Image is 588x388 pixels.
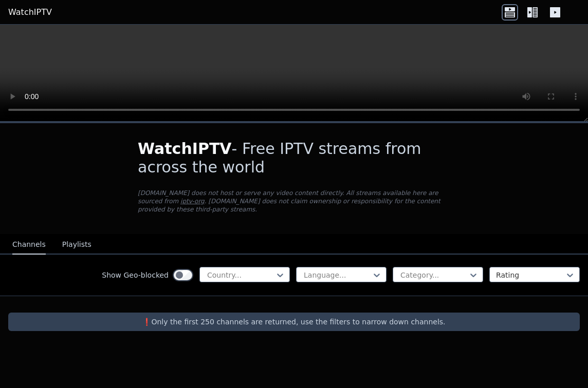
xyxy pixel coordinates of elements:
h1: - Free IPTV streams from across the world [138,140,450,177]
a: iptv-org [180,198,205,205]
span: WatchIPTV [138,140,232,158]
button: Playlists [62,235,91,255]
label: Show Geo-blocked [102,270,169,280]
p: ❗️Only the first 250 channels are returned, use the filters to narrow down channels. [12,317,576,327]
button: Channels [12,235,46,255]
p: [DOMAIN_NAME] does not host or serve any video content directly. All streams available here are s... [138,189,450,214]
a: WatchIPTV [8,6,52,18]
